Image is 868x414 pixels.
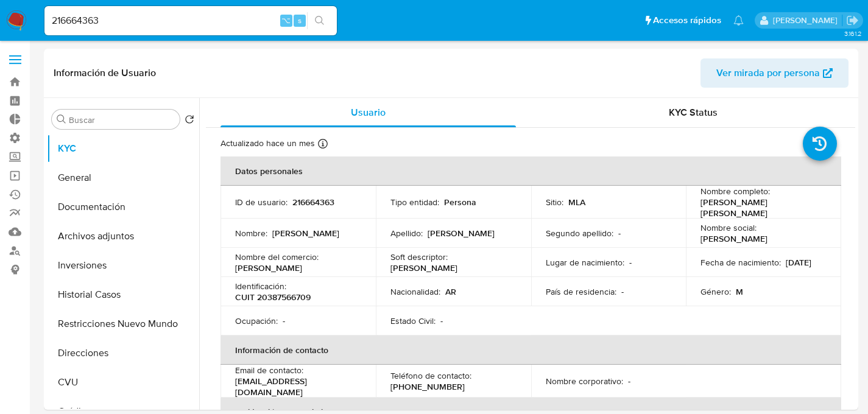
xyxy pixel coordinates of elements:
[221,138,315,149] p: Actualizado hace un mes
[307,12,332,29] button: search-icon
[185,114,194,128] button: Volver al orden por defecto
[390,197,439,208] p: Tipo entidad :
[546,257,624,268] p: Lugar de nacimiento :
[568,197,585,208] p: MLA
[390,315,436,326] p: Estado Civil :
[546,286,616,297] p: País de residencia :
[351,105,386,119] span: Usuario
[390,251,448,262] p: Soft descriptor :
[47,309,199,339] button: Restricciones Nuevo Mundo
[546,376,623,387] p: Nombre corporativo :
[733,15,744,26] a: Notificaciones
[235,376,356,398] p: [EMAIL_ADDRESS][DOMAIN_NAME]
[47,222,199,251] button: Archivos adjuntos
[440,315,443,326] p: -
[628,376,630,387] p: -
[618,228,621,239] p: -
[221,335,841,365] th: Información de contacto
[546,197,563,208] p: Sitio :
[47,192,199,222] button: Documentación
[445,286,456,297] p: AR
[235,197,288,208] p: ID de usuario :
[700,222,757,233] p: Nombre social :
[283,315,285,326] p: -
[700,233,767,244] p: [PERSON_NAME]
[444,197,476,208] p: Persona
[700,197,822,219] p: [PERSON_NAME] [PERSON_NAME]
[47,251,199,280] button: Inversiones
[54,67,156,79] h1: Información de Usuario
[235,292,311,303] p: CUIT 20387566709
[700,186,770,197] p: Nombre completo :
[47,368,199,397] button: CVU
[629,257,632,268] p: -
[716,58,820,88] span: Ver mirada por persona
[235,365,303,376] p: Email de contacto :
[390,228,423,239] p: Apellido :
[281,15,291,26] span: ⌥
[272,228,339,239] p: [PERSON_NAME]
[390,286,440,297] p: Nacionalidad :
[736,286,743,297] p: M
[221,156,841,186] th: Datos personales
[235,251,319,262] p: Nombre del comercio :
[669,105,718,119] span: KYC Status
[292,197,334,208] p: 216664363
[47,163,199,192] button: General
[653,14,721,27] span: Accesos rápidos
[57,114,66,124] button: Buscar
[44,13,337,29] input: Buscar usuario o caso...
[700,257,781,268] p: Fecha de nacimiento :
[621,286,624,297] p: -
[298,15,302,26] span: s
[47,339,199,368] button: Direcciones
[390,381,465,392] p: [PHONE_NUMBER]
[773,15,842,26] p: facundo.marin@mercadolibre.com
[235,315,278,326] p: Ocupación :
[786,257,811,268] p: [DATE]
[546,228,613,239] p: Segundo apellido :
[47,280,199,309] button: Historial Casos
[700,286,731,297] p: Género :
[235,228,267,239] p: Nombre :
[47,134,199,163] button: KYC
[69,114,175,125] input: Buscar
[390,262,457,273] p: [PERSON_NAME]
[390,370,471,381] p: Teléfono de contacto :
[700,58,849,88] button: Ver mirada por persona
[846,14,859,27] a: Salir
[235,262,302,273] p: [PERSON_NAME]
[428,228,495,239] p: [PERSON_NAME]
[235,281,286,292] p: Identificación :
